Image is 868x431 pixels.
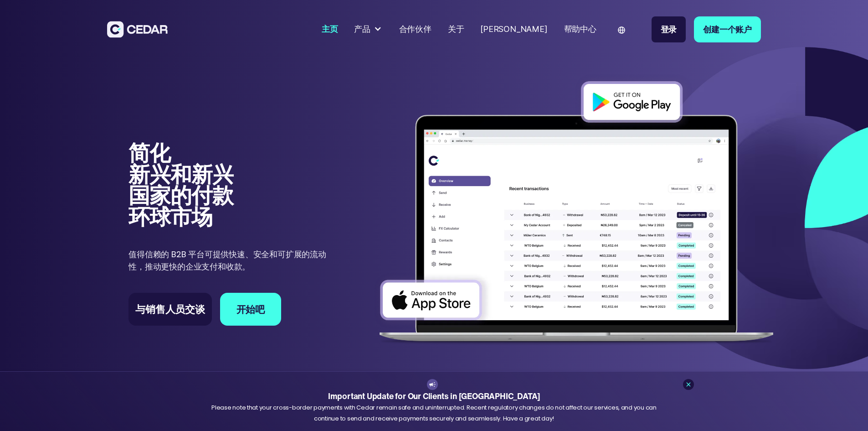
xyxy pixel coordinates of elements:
[448,23,464,36] div: 关于
[128,248,329,273] p: 值得信赖的 B2B 平台可提供快速、安全和可扩展的流动性，推动更快的企业支付和收款。
[661,23,677,36] div: 登录
[354,23,370,36] div: 产品
[652,16,686,42] a: 登录
[395,19,436,40] a: 合作伙伴
[128,293,212,326] a: 与销售人员交谈
[322,23,338,36] div: 主页
[370,73,782,354] img: Dashboard of transactions
[220,293,281,326] a: 开始吧
[128,142,249,228] h1: 简化 新兴和新兴国家的付款 环球市场
[560,19,601,40] a: 帮助中心
[399,23,431,36] div: 合作伙伴
[350,19,386,40] div: 产品
[694,16,761,42] a: 创建一个账户
[564,23,596,36] div: 帮助中心
[444,19,468,40] a: 关于
[480,23,547,36] div: [PERSON_NAME]
[318,19,342,40] a: 主页
[618,26,625,34] img: world icon
[476,19,551,40] a: [PERSON_NAME]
